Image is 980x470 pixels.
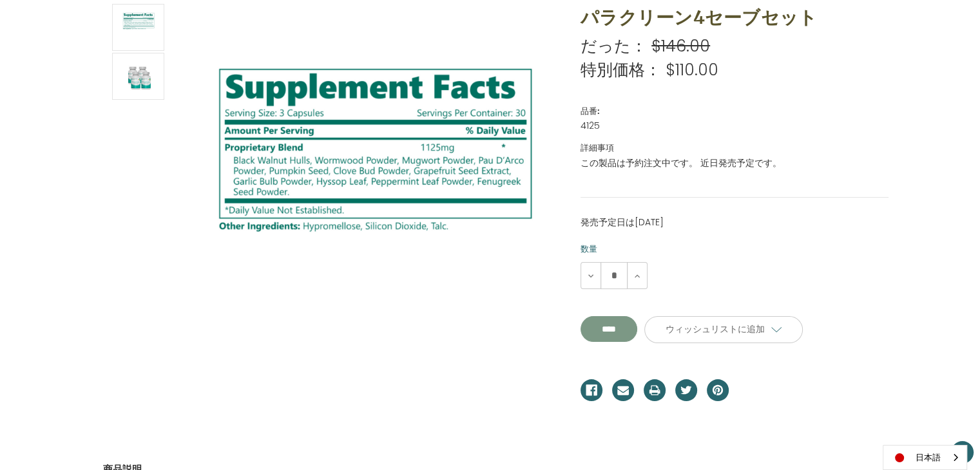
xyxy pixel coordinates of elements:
h1: パラクリーン4セーブセット [581,4,889,31]
dt: 詳細事項 [581,142,885,155]
p: 発売予定日は[DATE] [581,216,889,229]
a: 日本語 [883,446,966,469]
span: $146.00 [651,35,710,57]
label: 数量 [581,243,889,256]
a: ウィッシュリストに追加 [644,316,803,343]
span: ウィッシュリストに追加 [666,323,765,335]
a: プリント [644,379,666,401]
span: $110.00 [666,59,718,81]
span: 特別価格： [581,59,661,81]
dt: 品番: [581,105,885,118]
dd: この製品は予約注文中です。 近日発売予定です。 [581,156,889,170]
div: Language [883,445,967,470]
aside: Language selected: 日本語 [883,445,967,470]
span: だった： [581,35,647,57]
img: パラクリーン4セーブセット [122,55,155,98]
img: パラクリーン4セーブセット [213,55,535,377]
img: パラクリーン4セーブセット [122,6,155,49]
dd: 4125 [581,119,889,133]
